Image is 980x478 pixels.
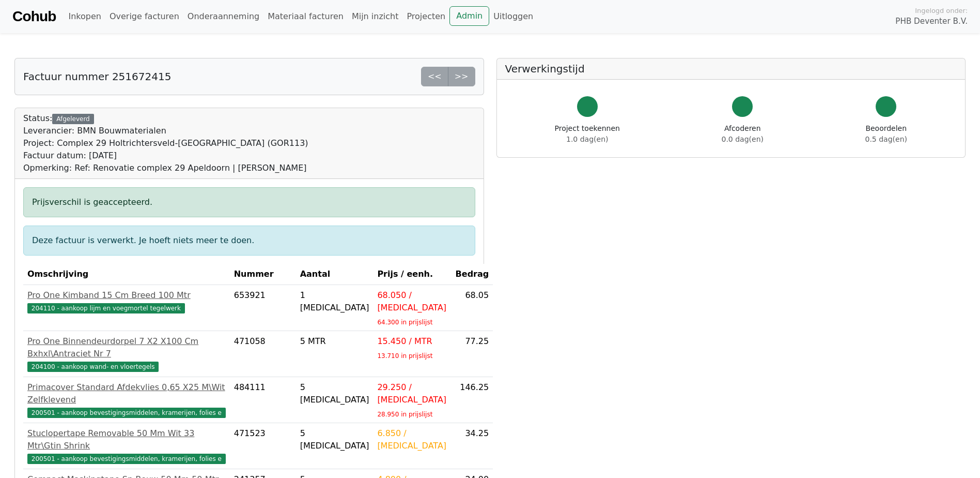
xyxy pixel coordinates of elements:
[373,264,450,285] th: Prijs / eenh.
[27,454,226,464] span: 200501 - aankoop bevestigingsmiddelen, kramerijen, folies e
[27,362,159,372] span: 204100 - aankoop wand- en vloertegels
[377,319,432,326] sub: 64.300 in prijslijst
[27,335,226,360] div: Pro One Binnendeurdorpel 7 X2 X100 Cm Bxhxl\Antraciet Nr 7
[865,123,907,145] div: Beoordelen
[23,150,308,162] div: Factuur datum: [DATE]
[27,289,226,302] div: Pro One Kimband 15 Cm Breed 100 Mtr
[450,377,493,423] td: 146.25
[23,187,475,217] div: Prijsverschil is geaccepteerd.
[27,427,226,465] a: Stuclopertape Removable 50 Mm Wit 33 Mtr\Gtin Shrink200501 - aankoop bevestigingsmiddelen, kramer...
[12,4,56,29] a: Cohub
[27,427,226,452] div: Stuclopertape Removable 50 Mm Wit 33 Mtr\Gtin Shrink
[23,226,475,256] div: Deze factuur is verwerkt. Je hoeft niets meer te doen.
[230,331,296,377] td: 471058
[183,6,263,27] a: Onderaanneming
[722,135,764,143] span: 0.0 dag(en)
[566,135,608,143] span: 1.0 dag(en)
[300,427,369,452] div: 5 [MEDICAL_DATA]
[377,289,446,314] div: 68.050 / [MEDICAL_DATA]
[263,6,348,27] a: Materiaal facturen
[450,423,493,469] td: 34.25
[23,70,171,83] h5: Factuur nummer 251672415
[27,381,226,406] div: Primacover Standard Afdekvlies 0,65 X25 M\Wit Zelfklevend
[377,352,432,360] sub: 13.710 in prijslijst
[64,6,105,27] a: Inkopen
[377,411,432,418] sub: 28.950 in prijslijst
[230,264,296,285] th: Nummer
[230,423,296,469] td: 471523
[505,63,957,75] h5: Verwerkingstijd
[105,6,183,27] a: Overige facturen
[52,114,94,124] div: Afgeleverd
[348,6,403,27] a: Mijn inzicht
[450,331,493,377] td: 77.25
[449,6,489,26] a: Admin
[23,125,308,137] div: Leverancier: BMN Bouwmaterialen
[377,381,446,406] div: 29.250 / [MEDICAL_DATA]
[377,427,446,452] div: 6.850 / [MEDICAL_DATA]
[555,123,620,145] div: Project toekennen
[300,335,369,348] div: 5 MTR
[23,112,308,174] div: Status:
[27,408,226,418] span: 200501 - aankoop bevestigingsmiddelen, kramerijen, folies e
[300,381,369,406] div: 5 [MEDICAL_DATA]
[402,6,449,27] a: Projecten
[27,289,226,314] a: Pro One Kimband 15 Cm Breed 100 Mtr204110 - aankoop lijm en voegmortel tegelwerk
[895,16,968,27] span: PHB Deventer B.V.
[865,135,907,143] span: 0.5 dag(en)
[915,6,968,16] span: Ingelogd onder:
[489,6,537,27] a: Uitloggen
[27,303,185,313] span: 204110 - aankoop lijm en voegmortel tegelwerk
[230,285,296,331] td: 653921
[23,137,308,150] div: Project: Complex 29 Holtrichtersveld-[GEOGRAPHIC_DATA] (GOR113)
[23,264,230,285] th: Omschrijving
[23,162,308,174] div: Opmerking: Ref: Renovatie complex 29 Apeldoorn | [PERSON_NAME]
[27,381,226,419] a: Primacover Standard Afdekvlies 0,65 X25 M\Wit Zelfklevend200501 - aankoop bevestigingsmiddelen, k...
[27,335,226,372] a: Pro One Binnendeurdorpel 7 X2 X100 Cm Bxhxl\Antraciet Nr 7204100 - aankoop wand- en vloertegels
[450,285,493,331] td: 68.05
[450,264,493,285] th: Bedrag
[300,289,369,314] div: 1 [MEDICAL_DATA]
[377,335,446,348] div: 15.450 / MTR
[296,264,374,285] th: Aantal
[230,377,296,423] td: 484111
[722,123,764,145] div: Afcoderen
